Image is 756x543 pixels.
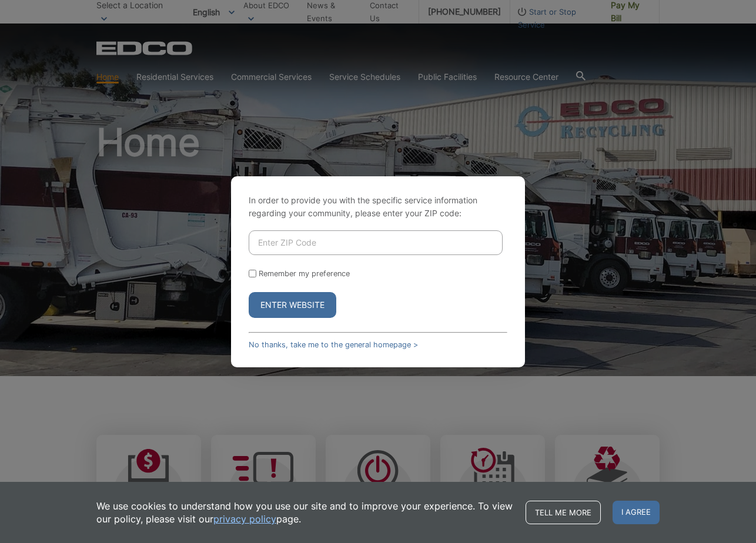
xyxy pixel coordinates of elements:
a: privacy policy [213,512,276,525]
span: I agree [613,501,660,524]
input: Enter ZIP Code [249,230,503,255]
p: In order to provide you with the specific service information regarding your community, please en... [249,194,507,220]
a: No thanks, take me to the general homepage > [249,340,418,349]
label: Remember my preference [259,269,350,278]
button: Enter Website [249,292,336,318]
a: Tell me more [526,501,601,524]
p: We use cookies to understand how you use our site and to improve your experience. To view our pol... [96,500,514,525]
